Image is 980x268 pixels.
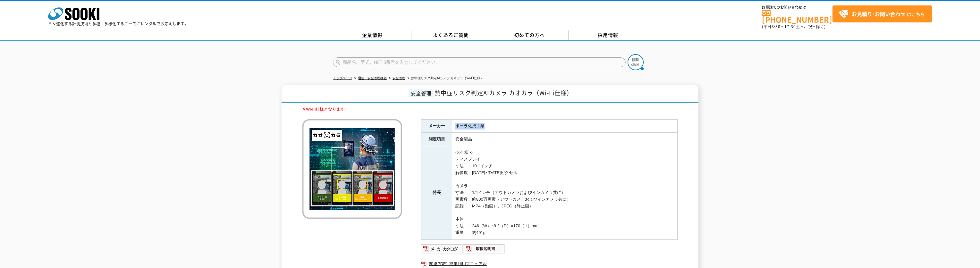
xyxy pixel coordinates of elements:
th: 特長 [421,146,452,239]
img: メーカーカタログ [421,244,463,254]
a: メーカーカタログ [421,248,463,253]
li: 熱中症リスク判定AIカメラ カオカラ（Wi-Fi仕様） [406,75,484,82]
span: 初めての方へ [514,31,545,38]
span: 安全管理 [409,89,433,97]
a: 関連PDF1 簡単利用マニュアル [421,260,678,268]
span: (平日 ～ 土日、祝日除く) [762,24,825,29]
input: 商品名、型式、NETIS番号を入力してください [333,57,626,67]
a: トップページ [333,76,352,80]
td: ポーラ化成工業 [452,119,678,133]
th: 測定項目 [421,133,452,146]
p: 日々進化する計測技術と多種・多様化するニーズにレンタルでお応えします。 [48,22,189,26]
img: 取扱説明書 [463,244,505,254]
a: 安全管理 [393,76,405,80]
span: はこちら [839,9,925,19]
a: よくあるご質問 [411,30,490,40]
span: 17:30 [784,24,796,29]
span: お電話でのお問い合わせは [762,5,832,9]
strong: お見積り･お問い合わせ [852,10,906,18]
span: 熱中症リスク判定AIカメラ カオカラ（Wi-Fi仕様） [435,88,573,97]
td: 安全製品 [452,133,678,146]
a: 初めての方へ [490,30,569,40]
td: <<仕様>> ディスプレイ 寸法 ：10.1インチ 解像度：[DATE]×[DATE]ピクセル カメラ 寸法 ：1/4インチ（アウトカメラおよびインカメラ共に） 画素数：約800万画素（アウトカ... [452,146,678,239]
p: ※Wi-Fi仕様となります。 [302,106,678,113]
a: [PHONE_NUMBER] [762,10,832,23]
a: お見積り･お問い合わせはこちら [832,5,932,22]
a: 採用情報 [569,30,647,40]
a: 企業情報 [333,30,411,40]
img: btn_search.png [628,54,644,70]
a: 通信・安全管理機器 [358,76,387,80]
th: メーカー [421,119,452,133]
img: 熱中症リスク判定AIカメラ カオカラ（Wi-Fi仕様） [302,119,402,219]
a: 取扱説明書 [463,248,505,253]
span: 8:50 [772,24,781,29]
